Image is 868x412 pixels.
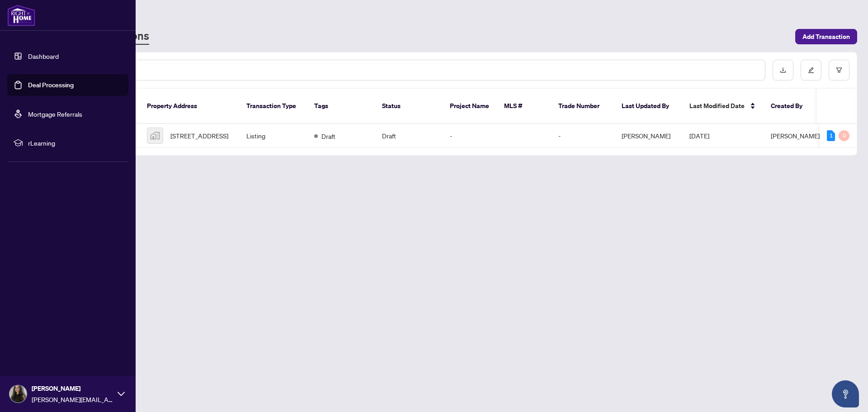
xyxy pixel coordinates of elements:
[551,124,614,148] td: -
[827,130,835,141] div: 1
[239,124,307,148] td: Listing
[689,101,745,111] span: Last Modified Date
[780,67,786,73] span: download
[839,130,849,141] div: 0
[375,124,443,148] td: Draft
[443,124,497,148] td: -
[832,380,859,407] button: Open asap
[32,394,113,404] span: [PERSON_NAME][EMAIL_ADDRESS][PERSON_NAME][DOMAIN_NAME]
[239,89,307,124] th: Transaction Type
[28,110,82,118] a: Mortgage Referrals
[28,52,59,60] a: Dashboard
[147,128,163,143] img: thumbnail-img
[32,384,113,393] span: [PERSON_NAME]
[140,89,239,124] th: Property Address
[808,67,814,73] span: edit
[764,89,818,124] th: Created By
[375,89,443,124] th: Status
[802,29,850,44] span: Add Transaction
[443,89,497,124] th: Project Name
[682,89,764,124] th: Last Modified Date
[795,29,857,44] button: Add Transaction
[321,131,335,141] span: Draft
[551,89,614,124] th: Trade Number
[28,138,122,148] span: rLearning
[801,60,821,81] button: edit
[7,5,35,26] img: logo
[773,60,793,81] button: download
[614,89,682,124] th: Last Updated By
[689,132,709,140] span: [DATE]
[170,131,228,141] span: [STREET_ADDRESS]
[307,89,375,124] th: Tags
[836,67,842,73] span: filter
[614,124,682,148] td: [PERSON_NAME]
[829,60,849,81] button: filter
[771,132,820,140] span: [PERSON_NAME]
[9,385,27,403] img: Profile Icon
[497,89,551,124] th: MLS #
[28,81,74,89] a: Deal Processing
